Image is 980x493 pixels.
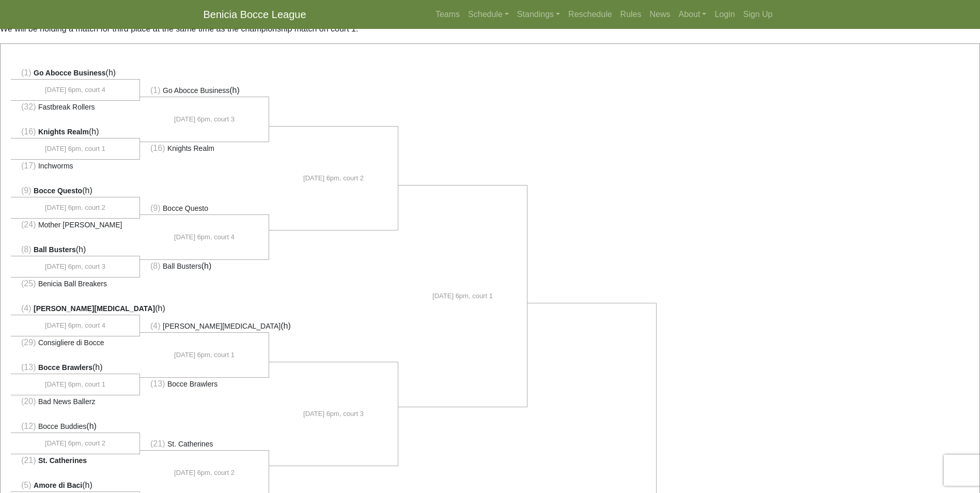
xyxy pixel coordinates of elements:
span: Consigliere di Bocce [38,338,104,347]
span: [DATE] 6pm, court 1 [432,291,493,301]
a: Reschedule [564,4,616,25]
span: (32) [21,102,36,111]
span: (1) [21,68,32,77]
a: Sign Up [739,4,777,25]
span: [PERSON_NAME][MEDICAL_DATA] [163,322,281,330]
li: (h) [140,320,269,333]
span: [DATE] 6pm, court 3 [45,261,105,272]
span: Inchworms [38,162,73,170]
span: (16) [150,144,165,152]
span: (9) [21,186,32,195]
span: Go Abocce Business [34,69,106,77]
span: [PERSON_NAME][MEDICAL_DATA] [34,304,155,313]
a: About [675,4,711,25]
a: Schedule [464,4,513,25]
span: [DATE] 6pm, court 2 [45,438,105,449]
span: (12) [21,422,36,430]
a: Login [710,4,739,25]
span: Fastbreak Rollers [38,103,95,111]
span: [DATE] 6pm, court 2 [303,173,364,183]
span: (13) [21,363,36,372]
span: [DATE] 6pm, court 2 [174,468,235,478]
span: (4) [150,321,161,330]
span: (8) [21,245,32,254]
span: [DATE] 6pm, court 4 [45,85,105,95]
span: Bocce Brawlers [38,363,92,372]
span: [DATE] 6pm, court 4 [174,232,235,242]
a: Standings [513,4,564,25]
a: News [646,4,675,25]
span: (1) [150,86,161,95]
span: (4) [21,304,32,313]
li: (h) [140,259,269,272]
a: Benicia Bocce League [204,4,306,25]
span: Ball Busters [163,262,201,270]
li: (h) [11,126,140,138]
span: (20) [21,397,36,406]
span: (24) [21,220,36,229]
span: Knights Realm [38,128,89,136]
span: [DATE] 6pm, court 1 [174,350,235,360]
li: (h) [140,84,269,97]
a: Rules [616,4,646,25]
span: Ball Busters [34,245,76,254]
span: Bocce Buddies [38,422,86,430]
span: (13) [150,379,165,388]
li: (h) [11,302,140,315]
span: Bocce Questo [34,187,82,195]
span: (9) [150,204,161,212]
a: Teams [431,4,464,25]
span: (29) [21,338,36,347]
span: Amore di Baci [34,481,82,489]
span: (21) [150,439,165,448]
li: (h) [11,361,140,374]
li: (h) [11,479,140,492]
span: (16) [21,127,36,136]
span: [DATE] 6pm, court 4 [45,320,105,331]
span: [DATE] 6pm, court 3 [174,114,235,125]
span: Go Abocce Business [163,86,229,95]
span: St. Catherines [38,456,87,465]
span: (5) [21,481,32,489]
span: Benicia Ball Breakers [38,280,107,288]
span: (21) [21,456,36,465]
span: [DATE] 6pm, court 3 [303,409,364,419]
li: (h) [11,420,140,433]
span: (8) [150,261,161,270]
span: (25) [21,279,36,288]
span: Bad News Ballerz [38,397,96,406]
span: Bocce Brawlers [167,380,217,388]
li: (h) [11,243,140,256]
span: [DATE] 6pm, court 1 [45,144,105,154]
span: (17) [21,161,36,170]
li: (h) [11,67,140,80]
span: Mother [PERSON_NAME] [38,221,122,229]
span: [DATE] 6pm, court 1 [45,379,105,390]
span: [DATE] 6pm, court 2 [45,203,105,213]
span: Knights Realm [167,144,214,152]
li: (h) [11,184,140,197]
span: St. Catherines [167,440,213,448]
span: Bocce Questo [163,204,208,212]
